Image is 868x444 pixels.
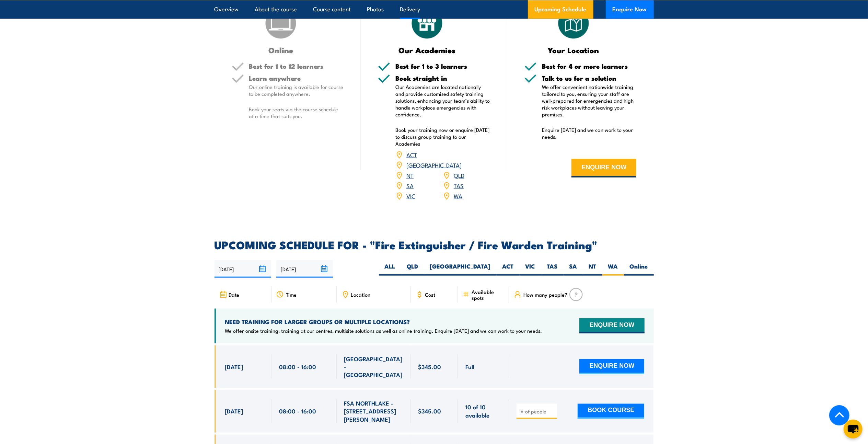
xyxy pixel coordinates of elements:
button: BOOK COURSE [578,404,644,419]
button: ENQUIRE NOW [579,359,644,374]
h5: Best for 1 to 3 learners [395,63,490,69]
a: TAS [454,181,464,190]
span: Time [286,292,297,297]
input: # of people [520,408,555,415]
h3: Our Academies [378,46,476,54]
p: Book your seats via the course schedule at a time that suits you. [249,106,344,119]
h5: Best for 1 to 12 learners [249,63,344,69]
a: [GEOGRAPHIC_DATA] [406,161,462,169]
a: SA [406,181,414,190]
h4: NEED TRAINING FOR LARGER GROUPS OR MULTIPLE LOCATIONS? [225,318,542,326]
a: WA [454,192,462,200]
label: NT [583,262,602,276]
p: Our online training is available for course to be completed anywhere. [249,83,344,97]
span: $345.00 [418,407,441,415]
label: QLD [401,262,424,276]
span: How many people? [523,292,567,297]
p: We offer convenient nationwide training tailored to you, ensuring your staff are well-prepared fo... [542,83,637,118]
button: ENQUIRE NOW [579,318,644,333]
span: [DATE] [225,407,243,415]
span: 08:00 - 16:00 [279,407,316,415]
button: chat-button [844,420,863,439]
span: Location [351,292,371,297]
a: VIC [406,192,415,200]
h5: Book straight in [395,75,490,81]
p: Enquire [DATE] and we can work to your needs. [542,126,637,140]
label: ACT [497,262,520,276]
a: QLD [454,171,464,179]
h5: Talk to us for a solution [542,75,637,81]
label: SA [564,262,583,276]
h5: Best for 4 or more learners [542,63,637,69]
h5: Learn anywhere [249,75,344,81]
input: From date [215,260,271,278]
label: WA [602,262,624,276]
h2: UPCOMING SCHEDULE FOR - "Fire Extinguisher / Fire Warden Training" [215,240,654,249]
label: VIC [520,262,541,276]
p: Book your training now or enquire [DATE] to discuss group training to our Academies [395,126,490,147]
a: ACT [406,150,417,159]
span: 08:00 - 16:00 [279,363,316,371]
a: NT [406,171,414,179]
button: ENQUIRE NOW [571,159,636,178]
span: [DATE] [225,363,243,371]
p: Our Academies are located nationally and provide customised safety training solutions, enhancing ... [395,83,490,118]
p: We offer onsite training, training at our centres, multisite solutions as well as online training... [225,327,542,334]
input: To date [276,260,333,278]
span: [GEOGRAPHIC_DATA] - [GEOGRAPHIC_DATA] [344,355,403,379]
span: Cost [425,292,436,297]
h3: Your Location [524,46,623,54]
label: ALL [379,262,401,276]
h3: Online [232,46,330,54]
span: $345.00 [418,363,441,371]
span: 10 of 10 available [465,403,501,419]
span: Available spots [472,289,504,300]
label: TAS [541,262,564,276]
label: Online [624,262,654,276]
span: Date [229,292,240,297]
span: FSA NORTHLAKE - [STREET_ADDRESS][PERSON_NAME] [344,399,403,423]
label: [GEOGRAPHIC_DATA] [424,262,497,276]
span: Full [465,363,474,371]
